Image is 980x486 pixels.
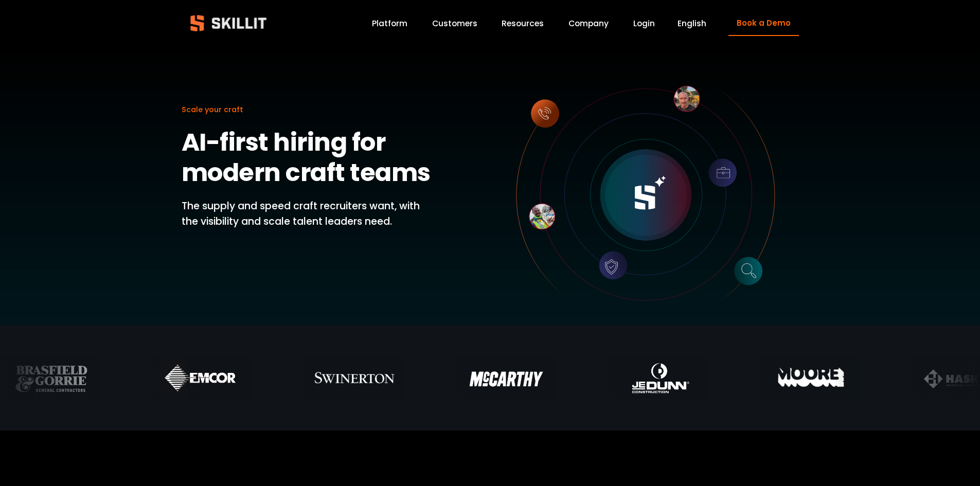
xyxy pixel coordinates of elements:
span: English [678,17,706,29]
strong: AI-first hiring for modern craft teams [182,125,431,190]
div: language picker [678,16,706,30]
a: Platform [372,16,407,30]
img: Skillit [182,8,275,39]
span: Resources [502,17,544,29]
a: folder dropdown [502,16,544,30]
a: Company [568,16,609,30]
a: Book a Demo [728,11,798,36]
p: The supply and speed craft recruiters want, with the visibility and scale talent leaders need. [182,199,436,230]
span: Scale your craft [182,104,243,115]
a: Customers [432,16,477,30]
a: Login [633,16,655,30]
